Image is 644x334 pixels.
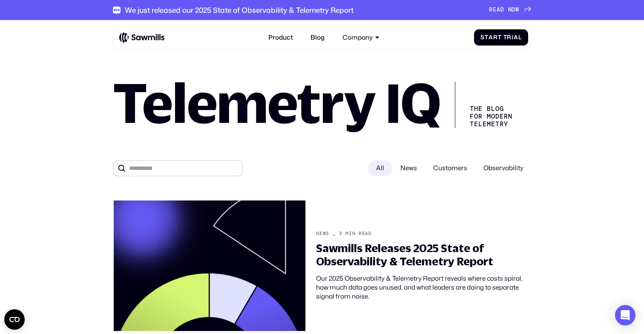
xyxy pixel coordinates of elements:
div: Company [338,29,384,46]
div: All [368,160,392,176]
span: r [493,34,498,41]
button: Open CMP widget [4,309,25,330]
a: StartTrial [474,29,528,46]
span: a [489,34,493,41]
h1: Telemetry IQ [113,77,441,128]
div: Our 2025 Observability & Telemetry Report reveals where costs spiral, how much data goes unused, ... [316,274,531,301]
div: _ [333,231,336,237]
div: Open Intercom Messenger [615,305,635,325]
div: 3 [339,231,342,237]
form: All [113,160,532,177]
span: O [512,6,515,13]
div: We just released our 2025 State of Observability & Telemetry Report [125,6,354,14]
a: Blog [306,29,330,46]
div: Sawmills Releases 2025 State of Observability & Telemetry Report [316,241,531,268]
div: The Blog for Modern telemetry [455,82,519,128]
span: N [508,6,512,13]
span: E [493,6,497,13]
a: READNOW [489,6,531,13]
div: Company [342,34,373,41]
span: Observability [475,160,532,176]
span: D [500,6,504,13]
span: W [515,6,519,13]
span: i [512,34,514,41]
div: News [316,231,329,237]
span: a [514,34,518,41]
span: T [503,34,507,41]
span: r [507,34,512,41]
span: S [480,34,485,41]
span: Customers [425,160,475,176]
span: A [497,6,500,13]
span: t [485,34,489,41]
span: l [518,34,522,41]
a: Product [264,29,298,46]
span: R [489,6,493,13]
span: t [498,34,502,41]
div: min read [345,231,372,237]
span: News [392,160,425,176]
